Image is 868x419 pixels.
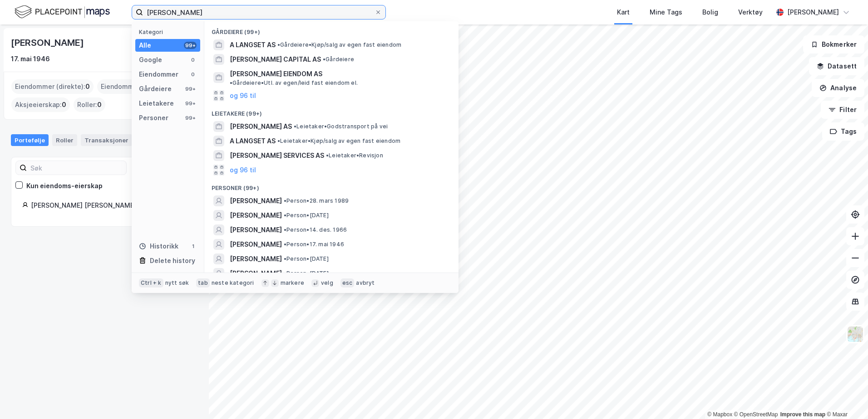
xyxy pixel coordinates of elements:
[812,79,864,97] button: Analyse
[189,243,197,250] div: 1
[139,40,151,51] div: Alle
[11,79,94,94] div: Eiendommer (direkte) :
[284,212,329,219] span: Person • [DATE]
[150,255,195,266] div: Delete history
[284,241,286,248] span: •
[284,270,329,277] span: Person • [DATE]
[11,134,49,146] div: Portefølje
[15,4,110,20] img: logo.f888ab2527a4732fd821a326f86c7f29.svg
[62,99,66,110] span: 0
[189,56,197,63] div: 0
[230,239,282,250] span: [PERSON_NAME]
[139,54,162,65] div: Google
[734,411,778,418] a: OpenStreetMap
[294,123,388,130] span: Leietaker • Godstransport på vei
[165,279,189,287] div: nytt søk
[284,241,344,248] span: Person • 17. mai 1946
[787,7,839,18] div: [PERSON_NAME]
[326,152,329,159] span: •
[323,56,325,63] span: •
[204,103,459,119] div: Leietakere (99+)
[650,7,682,18] div: Mine Tags
[184,85,197,93] div: 99+
[230,268,282,279] span: [PERSON_NAME]
[212,279,254,287] div: neste kategori
[184,42,197,49] div: 99+
[31,200,187,211] div: [PERSON_NAME] [PERSON_NAME]
[74,97,105,112] div: Roller :
[321,279,333,287] div: velg
[780,411,825,418] a: Improve this map
[230,79,232,86] span: •
[823,375,868,419] iframe: Chat Widget
[284,212,286,219] span: •
[11,97,70,112] div: Aksjeeierskap :
[196,278,210,287] div: tab
[284,270,286,277] span: •
[284,226,286,233] span: •
[139,98,174,109] div: Leietakere
[184,100,197,107] div: 99+
[617,7,630,18] div: Kart
[139,69,178,80] div: Eiendommer
[230,54,321,65] span: [PERSON_NAME] CAPITAL AS
[143,5,375,19] input: Søk på adresse, matrikkel, gårdeiere, leietakere eller personer
[230,68,322,79] span: [PERSON_NAME] EIENDOM AS
[230,165,256,175] button: og 96 til
[97,99,102,110] span: 0
[230,195,282,206] span: [PERSON_NAME]
[277,137,400,145] span: Leietaker • Kjøp/salg av egen fast eiendom
[230,224,282,235] span: [PERSON_NAME]
[284,255,286,262] span: •
[139,278,163,287] div: Ctrl + k
[284,226,347,234] span: Person • 14. des. 1966
[97,79,185,94] div: Eiendommer (Indirekte) :
[847,326,864,343] img: Z
[81,134,132,146] div: Transaksjoner
[707,411,732,418] a: Mapbox
[230,136,276,146] span: A LANGSET AS
[340,278,355,287] div: esc
[139,29,200,35] div: Kategori
[284,197,286,204] span: •
[702,7,718,18] div: Bolig
[230,253,282,264] span: [PERSON_NAME]
[294,123,296,130] span: •
[230,150,324,161] span: [PERSON_NAME] SERVICES AS
[11,54,50,64] div: 17. mai 1946
[284,197,349,205] span: Person • 28. mars 1989
[230,90,256,101] button: og 96 til
[277,41,401,49] span: Gårdeiere • Kjøp/salg av egen fast eiendom
[139,241,178,252] div: Historikk
[809,57,864,75] button: Datasett
[184,114,197,122] div: 99+
[52,134,77,146] div: Roller
[139,83,172,94] div: Gårdeiere
[230,39,276,50] span: A LANGSET AS
[356,279,375,287] div: avbryt
[281,279,304,287] div: markere
[230,121,292,132] span: [PERSON_NAME] AS
[277,41,280,48] span: •
[27,161,126,175] input: Søk
[85,81,90,92] span: 0
[230,210,282,221] span: [PERSON_NAME]
[821,101,864,119] button: Filter
[323,56,354,63] span: Gårdeiere
[738,7,763,18] div: Verktøy
[230,79,358,87] span: Gårdeiere • Utl. av egen/leid fast eiendom el.
[284,255,329,263] span: Person • [DATE]
[326,152,383,159] span: Leietaker • Revisjon
[822,122,864,141] button: Tags
[277,137,280,144] span: •
[803,35,864,54] button: Bokmerker
[189,71,197,78] div: 0
[139,112,168,123] div: Personer
[11,35,85,50] div: [PERSON_NAME]
[26,180,103,191] div: Kun eiendoms-eierskap
[204,21,459,38] div: Gårdeiere (99+)
[204,177,459,194] div: Personer (99+)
